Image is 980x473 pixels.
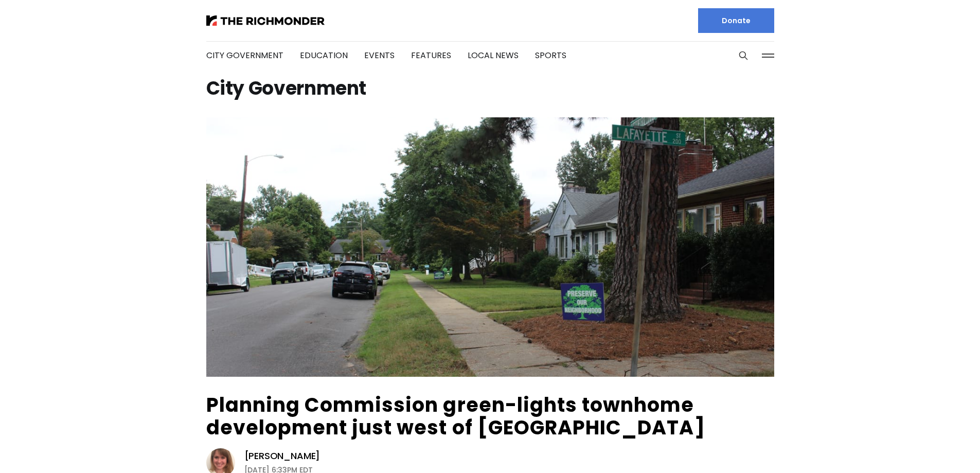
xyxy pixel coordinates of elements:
a: [PERSON_NAME] [244,450,320,462]
a: Events [364,49,395,61]
a: Local News [468,49,519,61]
a: Planning Commission green-lights townhome development just west of [GEOGRAPHIC_DATA] [206,391,705,441]
img: Planning Commission green-lights townhome development just west of Carytown [206,117,774,377]
a: City Government [206,49,283,61]
a: Features [411,49,451,61]
iframe: portal-trigger [893,423,980,473]
button: Search this site [736,48,751,63]
a: Education [300,49,348,61]
img: The Richmonder [206,15,325,26]
h1: City Government [206,80,774,97]
a: Donate [698,8,774,33]
a: Sports [535,49,566,61]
